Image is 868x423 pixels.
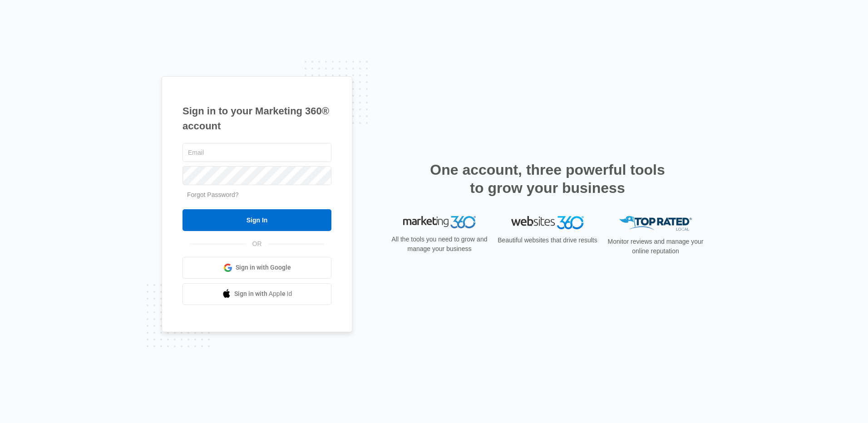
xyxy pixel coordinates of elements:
[511,216,584,229] img: Websites 360
[182,209,331,231] input: Sign In
[182,283,331,305] a: Sign in with Apple Id
[605,237,706,256] p: Monitor reviews and manage your online reputation
[234,289,292,299] span: Sign in with Apple Id
[427,161,668,197] h2: One account, three powerful tools to grow your business
[619,216,692,231] img: Top Rated Local
[187,191,239,198] a: Forgot Password?
[403,216,476,229] img: Marketing 360
[182,257,331,279] a: Sign in with Google
[246,239,268,249] span: OR
[182,103,331,133] h1: Sign in to your Marketing 360® account
[236,263,291,272] span: Sign in with Google
[389,235,490,254] p: All the tools you need to grow and manage your business
[497,236,598,245] p: Beautiful websites that drive results
[182,143,331,162] input: Email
